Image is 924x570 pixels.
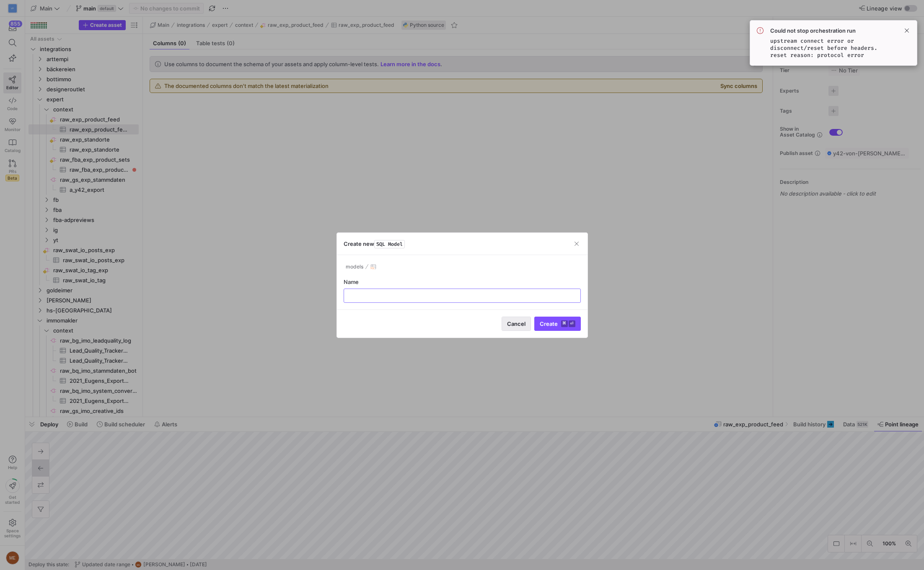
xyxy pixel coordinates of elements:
[344,240,405,247] h3: Create new
[502,317,531,331] button: Cancel
[344,279,359,285] span: Name
[561,320,568,327] kbd: ⌘
[534,317,581,331] button: Create⌘⏎
[507,320,525,327] span: Cancel
[569,320,575,327] kbd: ⏎
[540,320,575,327] span: Create
[346,264,363,270] span: models
[770,27,897,34] span: Could not stop orchestration run
[344,262,365,272] button: models
[374,240,405,248] span: SQL Model
[770,37,877,59] code: upstream connect error or disconnect/reset before headers. reset reason: protocol error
